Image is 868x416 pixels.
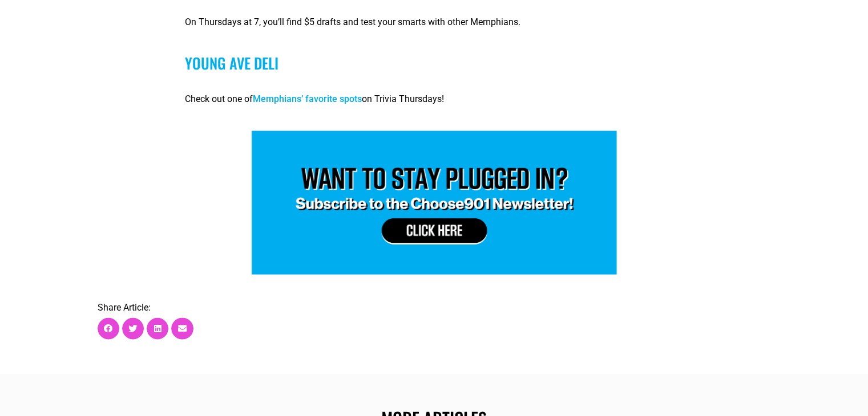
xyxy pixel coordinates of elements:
[147,318,168,340] div: Share on linkedin
[253,93,362,104] a: Memphians’ favorite spots
[171,318,193,340] div: Share on email
[185,92,683,106] p: Check out one of on Trivia Thursdays!
[185,52,278,74] a: YOUNG AVE DELI
[185,15,683,29] p: On Thursdays at 7, you’ll find $5 drafts and test your smarts with other Memphians.
[98,318,119,340] div: Share on facebook
[98,303,771,312] p: Share Article:
[252,131,617,275] img: A blue background with the words want to stay plugged in? subscribe to the choose60o newsletter. ...
[122,318,144,340] div: Share on twitter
